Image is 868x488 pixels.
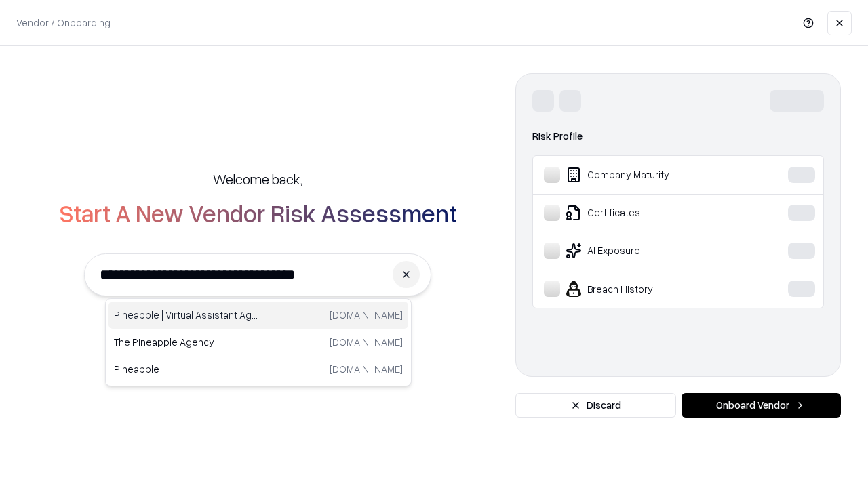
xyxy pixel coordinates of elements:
p: Pineapple | Virtual Assistant Agency [114,308,258,322]
button: Discard [515,393,676,418]
h2: Start A New Vendor Risk Assessment [59,199,457,226]
div: AI Exposure [544,243,747,259]
div: Breach History [544,281,747,297]
p: [DOMAIN_NAME] [330,335,403,349]
p: Pineapple [114,362,258,376]
div: Suggestions [105,298,412,386]
div: Company Maturity [544,167,747,183]
h5: Welcome back, [213,169,302,188]
div: Risk Profile [532,128,824,144]
div: Certificates [544,205,747,221]
p: Vendor / Onboarding [16,16,111,30]
button: Onboard Vendor [682,393,841,418]
p: [DOMAIN_NAME] [330,308,403,322]
p: [DOMAIN_NAME] [330,362,403,376]
p: The Pineapple Agency [114,335,258,349]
